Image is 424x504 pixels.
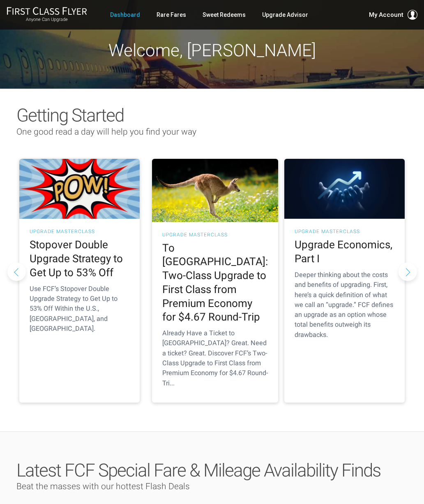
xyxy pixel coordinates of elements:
[16,481,190,491] span: Beat the masses with our hottest Flash Deals
[369,10,403,20] span: My Account
[203,7,246,22] a: Sweet Redeems
[284,159,405,403] a: UPGRADE MASTERCLASS Upgrade Economics, Part I Deeper thinking about the costs and benefits of upg...
[262,7,308,22] a: Upgrade Advisor
[16,127,196,137] span: One good read a day will help you find your way
[152,159,278,403] a: UPGRADE MASTERCLASS To [GEOGRAPHIC_DATA]: Two-Class Upgrade to First Class from Premium Economy f...
[108,40,316,60] span: Welcome, [PERSON_NAME]
[162,241,268,325] h2: To [GEOGRAPHIC_DATA]: Two-Class Upgrade to First Class from Premium Economy for $4.67 Round-Trip
[16,460,380,481] span: Latest FCF Special Fare & Mileage Availability Finds
[110,7,140,22] a: Dashboard
[157,7,186,22] a: Rare Fares
[7,7,87,15] img: First Class Flyer
[16,105,124,126] span: Getting Started
[7,17,87,23] small: Anyone Can Upgrade
[295,238,394,266] h2: Upgrade Economics, Part I
[19,159,140,403] a: UPGRADE MASTERCLASS Stopover Double Upgrade Strategy to Get Up to 53% Off Use FCF’s Stopover Doub...
[7,262,26,281] button: Previous slide
[369,10,417,20] button: My Account
[295,270,394,340] p: Deeper thinking about the costs and benefits of upgrading. First, here’s a quick definition of wh...
[162,232,268,237] h3: UPGRADE MASTERCLASS
[30,238,129,279] h2: Stopover Double Upgrade Strategy to Get Up to 53% Off
[7,7,87,23] a: First Class FlyerAnyone Can Upgrade
[295,229,394,234] h3: UPGRADE MASTERCLASS
[399,262,417,281] button: Next slide
[30,284,129,334] p: Use FCF’s Stopover Double Upgrade Strategy to Get Up to 53% Off Within the U.S., [GEOGRAPHIC_DATA...
[30,229,129,234] h3: UPGRADE MASTERCLASS
[162,328,268,388] p: Already Have a Ticket to [GEOGRAPHIC_DATA]? Great. Need a ticket? Great. Discover FCF’s Two-Class...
